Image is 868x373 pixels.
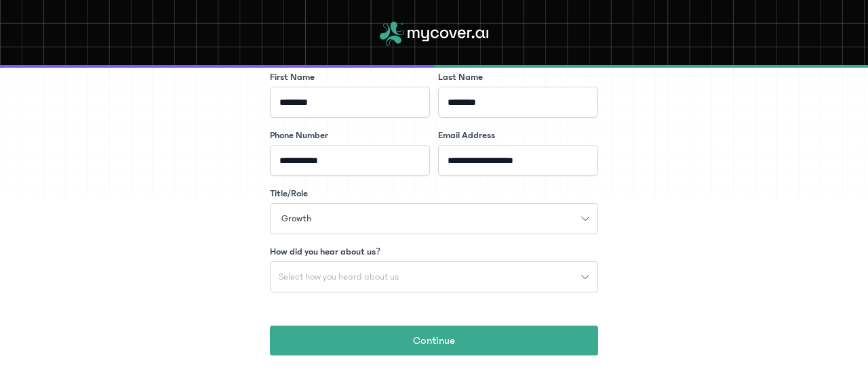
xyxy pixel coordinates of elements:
[270,203,598,234] button: Growth
[271,272,407,282] span: Select how you heard about us
[270,245,380,259] label: How did you hear about us?
[270,187,308,200] label: Title/Role
[413,332,455,349] span: Continue
[438,129,495,142] label: Email Address
[270,326,598,355] button: Continue
[438,70,483,84] label: Last Name
[270,129,328,142] label: Phone Number
[270,70,315,84] label: First Name
[273,212,319,226] span: Growth
[270,261,598,292] button: Select how you heard about us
